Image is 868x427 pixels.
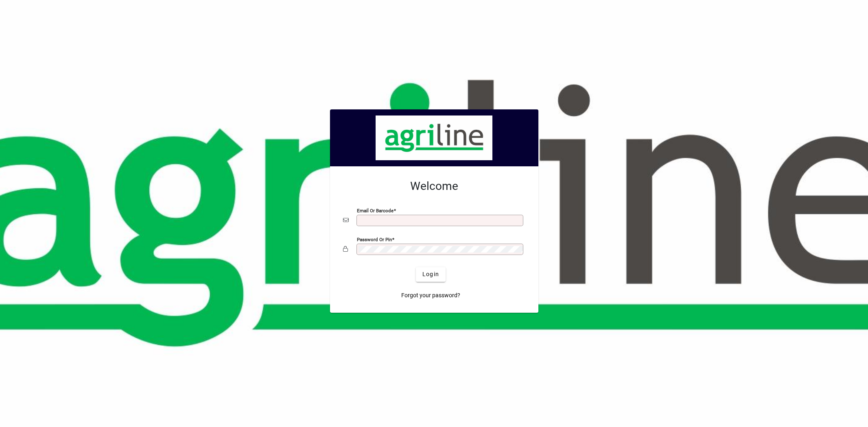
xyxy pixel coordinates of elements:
mat-label: Password or Pin [357,236,392,242]
mat-label: Email or Barcode [357,207,394,213]
span: Forgot your password? [401,291,460,300]
a: Forgot your password? [398,288,464,303]
button: Login [416,267,446,282]
h2: Welcome [343,179,525,193]
span: Login [422,270,439,279]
